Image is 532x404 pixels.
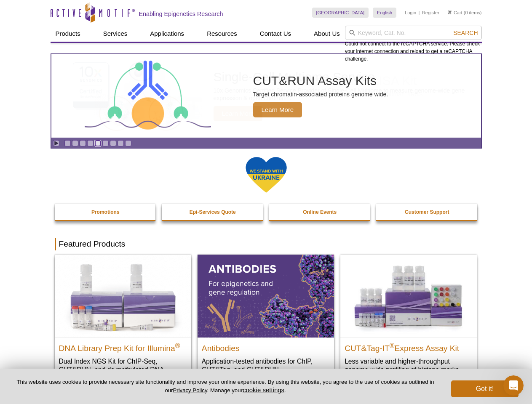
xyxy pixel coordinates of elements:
img: We Stand With Ukraine [245,156,287,194]
img: DNA Library Prep Kit for Illumina [55,255,191,337]
a: Toggle autoplay [53,140,59,146]
a: Online Events [269,204,371,220]
a: Products [51,26,86,42]
a: Go to slide 2 [72,140,78,146]
p: Dual Index NGS Kit for ChIP-Seq, CUT&RUN, and ds methylated DNA assays. [59,357,187,383]
a: Go to slide 1 [64,140,71,146]
a: Go to slide 8 [118,140,124,146]
a: Privacy Policy [173,387,207,393]
button: Search [451,29,480,37]
a: English [373,8,396,18]
h2: Antibodies [202,340,330,353]
input: Keyword, Cat. No. [345,26,482,40]
a: Go to slide 6 [102,140,109,146]
a: Epi-Services Quote [162,204,264,220]
span: Search [453,29,478,36]
a: Login [405,10,416,16]
img: All Antibodies [198,255,334,337]
strong: Promotions [91,209,120,215]
sup: ® [390,342,395,349]
a: DNA Library Prep Kit for Illumina DNA Library Prep Kit for Illumina® Dual Index NGS Kit for ChIP-... [55,255,191,391]
h2: DNA Library Prep Kit for Illumina [59,340,187,353]
a: Cart [448,10,462,16]
a: Services [98,26,133,42]
a: Customer Support [376,204,478,220]
a: Go to slide 9 [125,140,131,146]
div: Could not connect to the reCAPTCHA service. Please check your internet connection and reload to g... [345,26,482,63]
a: Go to slide 5 [95,140,101,146]
sup: ® [175,342,180,349]
strong: Epi-Services Quote [190,209,236,215]
img: Your Cart [448,10,452,14]
a: Applications [145,26,189,42]
a: About Us [309,26,345,42]
a: CUT&Tag-IT® Express Assay Kit CUT&Tag-IT®Express Assay Kit Less variable and higher-throughput ge... [340,255,477,382]
a: Go to slide 7 [110,140,116,146]
a: Resources [202,26,242,42]
button: cookie settings [243,386,284,393]
a: Register [422,10,439,16]
a: Promotions [55,204,157,220]
li: (0 items) [448,8,482,18]
a: Contact Us [255,26,296,42]
li: | [419,8,420,18]
p: Application-tested antibodies for ChIP, CUT&Tag, and CUT&RUN. [202,357,330,374]
img: CUT&Tag-IT® Express Assay Kit [340,255,477,337]
p: Less variable and higher-throughput genome-wide profiling of histone marks​. [345,357,473,374]
iframe: Intercom live chat [503,375,524,396]
a: [GEOGRAPHIC_DATA] [312,8,369,18]
h2: Enabling Epigenetics Research [139,10,223,18]
p: This website uses cookies to provide necessary site functionality and improve your online experie... [13,378,437,394]
a: Go to slide 3 [80,140,86,146]
a: Go to slide 4 [87,140,94,146]
h2: CUT&Tag-IT Express Assay Kit [345,340,473,353]
button: Got it! [451,380,519,397]
h2: Featured Products [55,238,478,250]
strong: Customer Support [405,209,449,215]
a: All Antibodies Antibodies Application-tested antibodies for ChIP, CUT&Tag, and CUT&RUN. [198,255,334,382]
strong: Online Events [303,209,337,215]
